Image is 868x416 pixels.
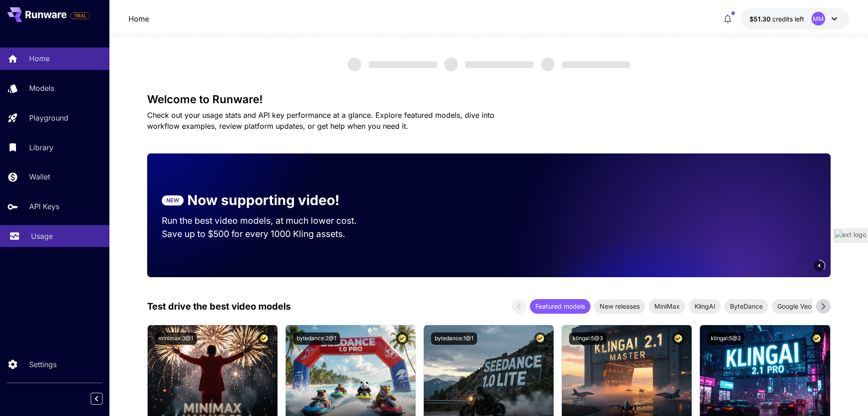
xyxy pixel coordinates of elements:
div: MM [812,12,825,26]
span: credits left [772,15,804,23]
button: minimax:3@1 [155,332,197,345]
button: bytedance:2@1 [293,332,340,345]
span: TRIAL [71,12,90,19]
span: ByteDance [724,301,768,311]
div: $51.3011 [750,14,804,24]
p: Library [29,142,53,153]
p: Test drive the best video models [147,300,291,313]
button: Certified Model – Vetted for best performance and includes a commercial license. [534,332,546,345]
span: New releases [594,301,645,311]
span: Check out your usage stats and API key performance at a glance. Explore featured models, dive int... [147,111,494,131]
p: Settings [29,359,56,370]
div: MiniMax [649,299,685,314]
span: MiniMax [649,301,685,311]
p: Usage [31,231,53,242]
nav: breadcrumb [128,13,149,24]
p: API Keys [29,201,59,212]
button: Certified Model – Vetted for best performance and includes a commercial license. [396,332,408,345]
button: bytedance:1@1 [431,332,477,345]
div: KlingAI [689,299,721,314]
span: Add your payment card to enable full platform functionality. [70,10,90,21]
span: KlingAI [689,301,721,311]
div: Collapse sidebar [98,390,109,407]
span: $51.30 [750,15,772,23]
p: Home [29,53,50,64]
button: klingai:5@3 [569,332,606,345]
span: 4 [818,262,821,269]
span: Featured models [530,301,591,311]
div: Featured models [530,299,591,314]
p: Run the best video models, at much lower cost. [162,214,374,227]
p: Wallet [29,171,50,182]
div: New releases [594,299,645,314]
p: Save up to $500 for every 1000 Kling assets. [162,227,374,241]
button: klingai:5@2 [707,332,745,345]
button: Certified Model – Vetted for best performance and includes a commercial license. [811,332,823,345]
button: Certified Model – Vetted for best performance and includes a commercial license. [672,332,684,345]
button: Certified Model – Vetted for best performance and includes a commercial license. [258,332,270,345]
button: $51.3011MM [740,8,849,29]
div: Google Veo [772,299,817,314]
p: Now supporting video! [187,190,339,211]
div: ByteDance [724,299,768,314]
h3: Welcome to Runware! [147,93,831,106]
p: Models [29,83,54,94]
button: Collapse sidebar [91,393,103,405]
p: NEW [166,196,179,205]
a: Home [128,13,149,24]
p: Playground [29,112,68,123]
span: Google Veo [772,301,817,311]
